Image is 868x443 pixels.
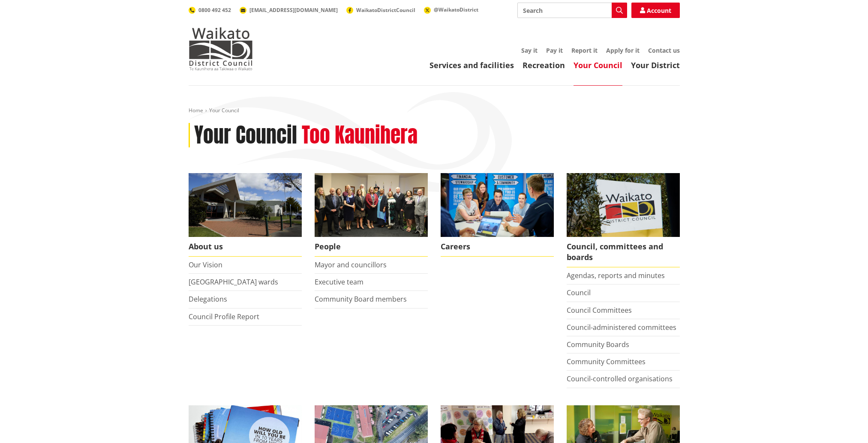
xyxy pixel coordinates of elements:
a: Careers [441,173,554,257]
a: Your Council [574,60,622,70]
a: Services and facilities [429,60,514,70]
a: 0800 492 452 [189,6,231,14]
a: @WaikatoDistrict [424,6,478,13]
a: Council-controlled organisations [567,374,673,383]
h2: Too Kaunihera [302,123,417,148]
nav: breadcrumb [189,107,680,114]
img: Waikato District Council - Te Kaunihera aa Takiwaa o Waikato [189,27,253,70]
a: Council-administered committees [567,323,676,332]
a: Community Committees [567,357,646,366]
img: 2022 Council [315,173,428,237]
a: Our Vision [189,260,222,269]
span: Careers [441,237,554,257]
a: Recreation [523,60,565,70]
a: 2022 Council People [315,173,428,257]
img: WDC Building 0015 [189,173,302,237]
a: WDC Building 0015 About us [189,173,302,257]
span: 0800 492 452 [198,6,231,14]
span: [EMAIL_ADDRESS][DOMAIN_NAME] [249,6,338,14]
a: WaikatoDistrictCouncil [346,6,415,14]
a: Pay it [546,46,563,54]
a: Report it [571,46,598,54]
span: @WaikatoDistrict [434,6,478,13]
a: Delegations [189,294,227,304]
a: Say it [521,46,538,54]
a: Council Committees [567,305,632,315]
a: Community Boards [567,340,629,349]
span: Your Council [209,107,239,114]
a: [GEOGRAPHIC_DATA] wards [189,277,278,287]
a: Your District [631,60,680,70]
a: Account [631,3,680,18]
span: People [315,237,428,257]
a: Council Profile Report [189,312,259,321]
a: Executive team [315,277,363,287]
a: Community Board members [315,294,407,304]
h1: Your Council [194,123,297,148]
a: [EMAIL_ADDRESS][DOMAIN_NAME] [240,6,338,14]
span: About us [189,237,302,257]
a: Agendas, reports and minutes [567,271,665,280]
img: Office staff in meeting - Career page [441,173,554,237]
span: WaikatoDistrictCouncil [356,6,415,14]
span: Council, committees and boards [567,237,680,267]
a: Waikato-District-Council-sign Council, committees and boards [567,173,680,267]
img: Waikato-District-Council-sign [567,173,680,237]
a: Contact us [648,46,680,54]
a: Apply for it [606,46,640,54]
a: Council [567,288,591,297]
a: Mayor and councillors [315,260,387,269]
input: Search input [517,3,627,18]
a: Home [189,107,203,114]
